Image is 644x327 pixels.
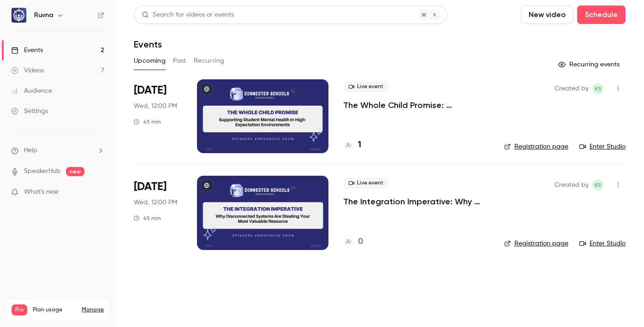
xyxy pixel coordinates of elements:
[592,179,603,190] span: Kyra Sandness
[595,83,602,94] span: KS
[24,187,59,197] span: What's new
[134,39,162,50] h1: Events
[66,167,84,176] span: new
[134,179,167,194] span: [DATE]
[579,142,626,151] a: Enter Studio
[554,57,626,72] button: Recurring events
[521,6,573,24] button: New video
[595,179,602,190] span: KS
[134,214,161,222] div: 45 min
[579,239,626,248] a: Enter Studio
[555,83,589,94] span: Created by
[12,304,27,315] span: Pro
[358,236,363,248] h4: 0
[142,10,234,20] div: Search for videos or events
[343,81,389,92] span: Live event
[134,176,182,250] div: Nov 19 Wed, 1:00 PM (America/New York)
[504,142,568,151] a: Registration page
[93,188,104,196] iframe: Noticeable Trigger
[134,54,166,68] button: Upcoming
[343,139,361,151] a: 1
[343,178,389,189] span: Live event
[577,6,626,24] button: Schedule
[34,11,53,20] h6: Ruvna
[343,236,363,248] a: 0
[555,179,589,190] span: Created by
[134,79,182,153] div: Oct 22 Wed, 1:00 PM (America/New York)
[343,100,489,111] a: The Whole Child Promise: Supporting Student Mental Health in High-Expectation Environments
[11,66,44,75] div: Videos
[11,46,43,55] div: Events
[134,101,177,111] span: Wed, 12:00 PM
[134,198,177,207] span: Wed, 12:00 PM
[358,139,361,151] h4: 1
[592,83,603,94] span: Kyra Sandness
[11,86,52,95] div: Audience
[24,146,37,155] span: Help
[173,54,186,68] button: Past
[82,306,104,314] a: Manage
[504,239,568,248] a: Registration page
[11,146,104,155] li: help-dropdown-opener
[24,166,60,176] a: SpeakerHub
[134,83,167,98] span: [DATE]
[134,118,161,125] div: 45 min
[11,107,48,116] div: Settings
[12,8,26,23] img: Ruvna
[343,196,489,207] a: The Integration Imperative: Why Disconnected Systems Are Stealing Your Most Valuable Resource
[33,306,76,314] span: Plan usage
[194,54,225,68] button: Recurring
